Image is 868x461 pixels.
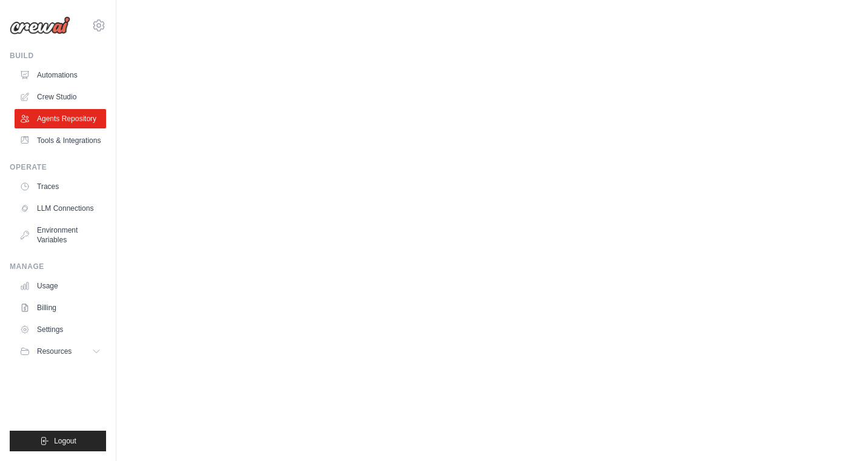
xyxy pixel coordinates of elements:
a: Agents Repository [15,109,106,128]
a: Environment Variables [15,221,106,250]
div: Build [10,51,106,61]
span: Logout [54,436,76,446]
button: Logout [10,431,106,451]
img: Logo [10,16,70,35]
a: Traces [15,177,106,196]
a: Tools & Integrations [15,131,106,150]
a: Usage [15,276,106,296]
a: Settings [15,320,106,339]
a: Crew Studio [15,87,106,107]
div: Operate [10,162,106,172]
a: Billing [15,298,106,317]
a: LLM Connections [15,199,106,218]
a: Automations [15,65,106,85]
div: Manage [10,262,106,271]
button: Resources [15,342,106,361]
span: Resources [37,347,72,356]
